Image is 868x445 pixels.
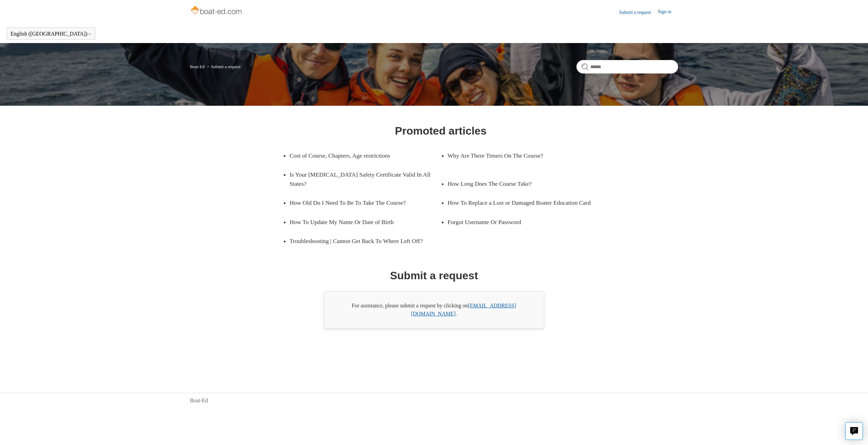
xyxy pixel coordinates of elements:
[190,4,244,18] img: Boat-Ed Help Center home page
[845,422,863,440] button: Live chat
[290,193,431,212] a: How Old Do I Need To Be To Take The Course?
[658,8,678,16] a: Sign in
[390,267,478,284] h1: Submit a request
[411,303,516,317] a: [EMAIL_ADDRESS][DOMAIN_NAME]
[395,123,487,139] h1: Promoted articles
[448,193,599,212] a: How To Replace a Lost or Damaged Boater Education Card
[324,291,544,328] div: For assistance, please submit a request by clicking on .
[190,64,206,69] li: Boat-Ed
[11,31,92,37] button: English ([GEOGRAPHIC_DATA])
[290,165,441,193] a: Is Your [MEDICAL_DATA] Safety Certificate Valid In All States?
[448,146,589,165] a: Why Are There Timers On The Course?
[190,64,204,69] a: Boat-Ed
[206,64,241,69] li: Submit a request
[448,213,589,231] a: Forgot Username Or Password
[290,231,441,250] a: Troubleshooting | Cannot Get Back To Where Left Off?
[290,146,431,165] a: Cost of Course, Chapters, Age restrictions
[448,174,589,193] a: How Long Does The Course Take?
[619,9,658,16] a: Submit a request
[190,397,208,405] a: Boat-Ed
[290,213,431,231] a: How To Update My Name Or Date of Birth
[576,60,678,74] input: Search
